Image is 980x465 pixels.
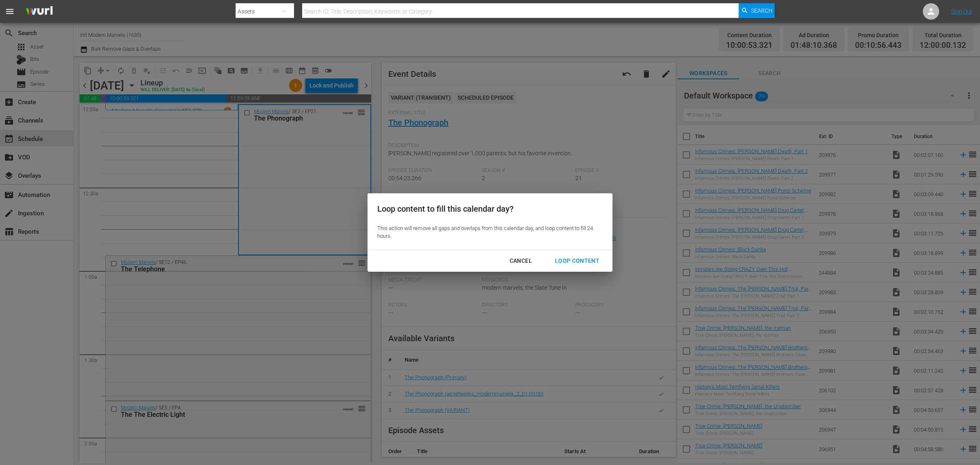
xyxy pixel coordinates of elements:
button: Cancel [500,253,542,268]
div: Loop Content [548,256,606,266]
div: Loop content to fill this calendar day? [377,203,598,215]
img: ans4CAIJ8jUAAAAAAAAAAAAAAAAAAAAAAAAgQb4GAAAAAAAAAAAAAAAAAAAAAAAAJMjXAAAAAAAAAAAAAAAAAAAAAAAAgAT5G... [20,2,59,21]
a: Sign Out [951,8,972,15]
div: This action will remove all gaps and overlaps from this calendar day, and loop content to fill 24... [377,225,598,240]
button: Loop Content [545,253,609,268]
span: Search [751,3,773,18]
div: Cancel [503,256,539,266]
span: menu [5,7,15,16]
